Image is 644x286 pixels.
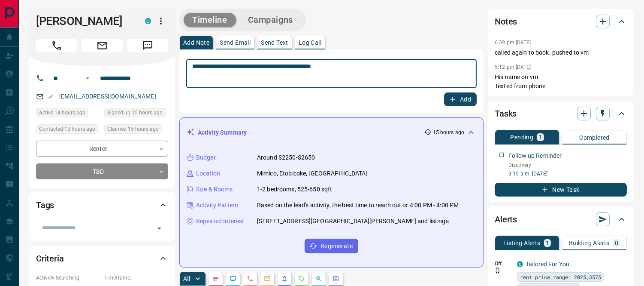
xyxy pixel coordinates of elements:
[47,94,53,100] svg: Email Verified
[503,240,541,246] p: Listing Alerts
[36,248,168,269] div: Criteria
[305,239,358,253] button: Regenerate
[36,108,100,120] div: Mon Sep 15 2025
[299,40,321,46] p: Log Call
[36,163,168,179] div: TBD
[36,141,168,157] div: Renter
[104,124,168,136] div: Mon Sep 15 2025
[546,240,549,246] p: 1
[257,185,332,194] p: 1-2 bedrooms, 525-650 sqft
[220,40,251,46] p: Send Email
[508,151,562,160] p: Follow up Reminder
[508,161,627,169] p: Discovery
[196,169,220,178] p: Location
[495,209,627,230] div: Alerts
[36,195,168,215] div: Tags
[495,260,512,268] p: Off
[495,11,627,32] div: Notes
[495,183,627,197] button: New Task
[315,275,322,282] svg: Opportunities
[196,201,238,210] p: Activity Pattern
[257,217,449,226] p: [STREET_ADDRESS][GEOGRAPHIC_DATA][PERSON_NAME] and listings
[495,103,627,124] div: Tasks
[333,275,339,282] svg: Agent Actions
[495,48,627,57] p: called again to book. pushed to vm
[298,275,305,282] svg: Requests
[183,40,209,46] p: Add Note
[508,170,627,178] p: 9:15 a.m. [DATE]
[281,275,288,282] svg: Listing Alerts
[107,125,159,133] span: Claimed 15 hours ago
[433,129,464,136] p: 15 hours ago
[39,125,95,133] span: Contacted 13 hours ago
[183,276,190,282] p: All
[153,222,165,234] button: Open
[495,15,517,28] h2: Notes
[212,275,219,282] svg: Notes
[510,134,533,140] p: Pending
[495,64,531,70] p: 5:12 pm [DATE]
[36,252,64,265] h2: Criteria
[230,275,236,282] svg: Lead Browsing Activity
[59,93,156,100] a: [EMAIL_ADDRESS][DOMAIN_NAME]
[495,40,531,46] p: 6:59 pm [DATE]
[615,240,618,246] p: 0
[36,274,100,282] p: Actively Searching:
[107,108,163,117] span: Signed up 15 hours ago
[264,275,271,282] svg: Emails
[196,185,233,194] p: Size & Rooms
[495,212,517,226] h2: Alerts
[127,39,168,52] span: Message
[36,39,77,52] span: Call
[198,128,247,137] p: Activity Summary
[569,240,610,246] p: Building Alerts
[257,153,315,162] p: Around $2250-$2650
[184,13,236,27] button: Timeline
[82,39,123,52] span: Email
[579,135,610,141] p: Completed
[239,13,302,27] button: Campaigns
[145,18,151,24] div: condos.ca
[526,261,569,268] a: Tailored For You
[36,198,54,212] h2: Tags
[517,261,523,267] div: condos.ca
[82,73,93,83] button: Open
[261,40,288,46] p: Send Text
[495,73,627,91] p: His name on vm. Texted from phone
[444,92,477,106] button: Add
[196,153,216,162] p: Budget
[36,14,132,28] h1: [PERSON_NAME]
[257,169,368,178] p: Mimico, Etobicoke, [GEOGRAPHIC_DATA]
[495,268,501,274] svg: Push Notification Only
[39,108,85,117] span: Active 14 hours ago
[104,108,168,120] div: Mon Sep 15 2025
[196,217,244,226] p: Repeated Interest
[495,107,517,120] h2: Tasks
[247,275,254,282] svg: Calls
[520,273,601,281] span: rent price range: 2025,3575
[187,125,476,141] div: Activity Summary15 hours ago
[104,274,168,282] p: Timeframe:
[538,134,542,140] p: 1
[257,201,459,210] p: Based on the lead's activity, the best time to reach out is: 4:00 PM - 4:00 PM
[36,124,100,136] div: Mon Sep 15 2025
